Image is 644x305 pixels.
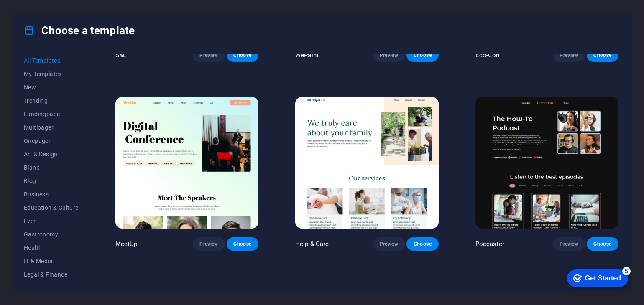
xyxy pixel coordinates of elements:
[24,201,79,214] button: Education & Culture
[24,24,135,37] h4: Choose a template
[24,254,79,268] button: IT & Media
[24,107,79,121] button: Landingpage
[24,151,79,158] span: Art & Design
[24,147,79,161] button: Art & Design
[193,48,225,62] button: Preview
[24,188,79,201] button: Business
[24,204,79,211] span: Education & Culture
[227,237,258,251] button: Choose
[115,240,138,248] p: MeetUp
[24,268,79,281] button: Legal & Finance
[24,258,79,264] span: IT & Media
[24,57,79,64] span: All Templates
[24,244,79,251] span: Health
[115,51,126,59] p: S&L
[24,84,79,91] span: New
[115,97,258,229] img: MeetUp
[24,94,79,107] button: Trending
[24,137,79,144] span: Onepager
[553,48,585,62] button: Preview
[475,97,618,229] img: Podcaster
[406,48,438,62] button: Choose
[24,71,79,77] span: My Templates
[24,241,79,254] button: Health
[199,241,218,247] span: Preview
[233,52,252,58] span: Choose
[24,67,79,81] button: My Templates
[295,51,319,59] p: WePaint
[24,214,79,228] button: Event
[24,134,79,147] button: Onepager
[593,241,612,247] span: Choose
[24,231,79,238] span: Gastronomy
[24,161,79,174] button: Blank
[24,191,79,198] span: Business
[227,48,258,62] button: Choose
[593,52,612,58] span: Choose
[24,54,79,67] button: All Templates
[373,237,405,251] button: Preview
[413,241,432,247] span: Choose
[24,97,79,104] span: Trending
[380,241,398,247] span: Preview
[233,241,252,247] span: Choose
[25,9,61,17] div: Get Started
[560,241,578,247] span: Preview
[406,237,438,251] button: Choose
[475,51,500,59] p: Eco-Con
[199,52,218,58] span: Preview
[62,2,70,10] div: 5
[24,271,79,278] span: Legal & Finance
[24,174,79,188] button: Blog
[587,48,618,62] button: Choose
[7,4,68,22] div: Get Started 5 items remaining, 0% complete
[560,52,578,58] span: Preview
[587,237,618,251] button: Choose
[295,97,438,229] img: Help & Care
[24,111,79,117] span: Landingpage
[24,218,79,224] span: Event
[373,48,405,62] button: Preview
[193,237,225,251] button: Preview
[295,240,329,248] p: Help & Care
[24,164,79,171] span: Blank
[24,124,79,131] span: Multipager
[553,237,585,251] button: Preview
[24,178,79,184] span: Blog
[24,81,79,94] button: New
[413,52,432,58] span: Choose
[24,121,79,134] button: Multipager
[24,228,79,241] button: Gastronomy
[380,52,398,58] span: Preview
[475,240,504,248] p: Podcaster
